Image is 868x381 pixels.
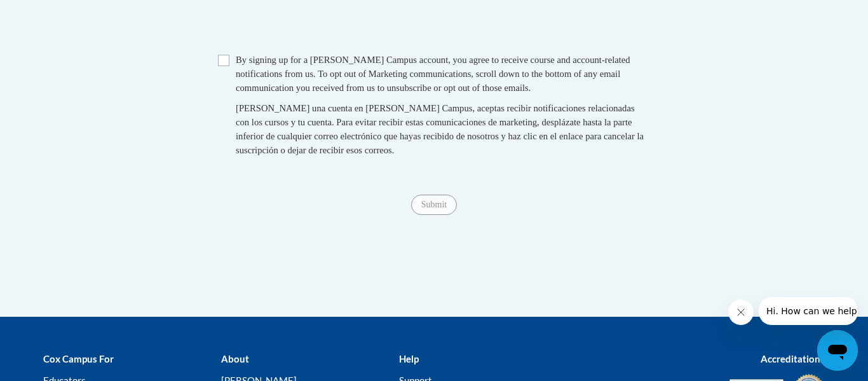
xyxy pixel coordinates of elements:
iframe: Message from company [759,297,858,325]
input: Submit [411,195,457,215]
span: Hi. How can we help? [8,9,103,19]
b: About [221,353,249,364]
iframe: Button to launch messaging window [817,330,858,371]
span: By signing up for a [PERSON_NAME] Campus account, you agree to receive course and account-related... [236,55,630,93]
b: Cox Campus For [43,353,114,364]
b: Accreditations [761,353,825,364]
span: [PERSON_NAME] una cuenta en [PERSON_NAME] Campus, aceptas recibir notificaciones relacionadas con... [236,103,644,155]
iframe: Close message [728,300,754,325]
b: Help [399,353,419,364]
